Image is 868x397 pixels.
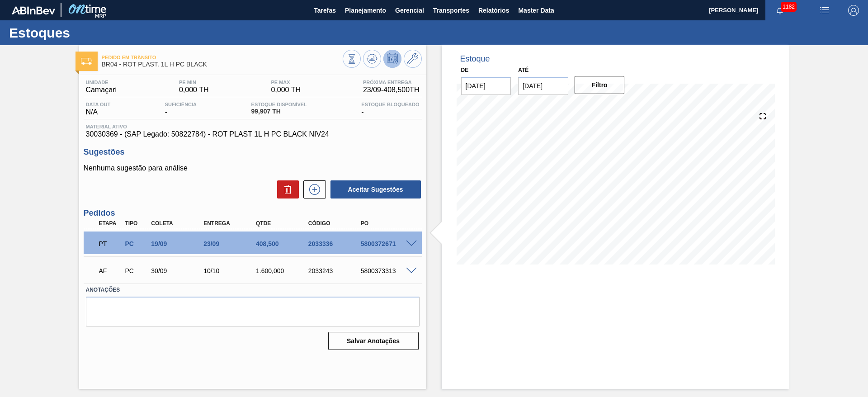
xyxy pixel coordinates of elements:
button: Desprogramar Estoque [383,50,401,68]
input: dd/mm/yyyy [518,77,568,95]
div: Código [306,220,365,227]
span: Planejamento [345,5,386,16]
span: Gerencial [395,5,424,16]
div: - [163,102,199,116]
div: 19/09/2025 [149,240,208,247]
label: Até [518,67,528,73]
span: Data out [86,102,111,107]
button: Visão Geral dos Estoques [343,50,361,68]
span: Estoque Disponível [251,102,307,107]
span: Pedido em Trânsito [102,55,343,60]
div: Pedido em Trânsito [97,234,124,254]
div: 408,500 [254,240,312,247]
div: Qtde [254,220,312,227]
input: dd/mm/yyyy [461,77,511,95]
div: Etapa [97,220,124,227]
div: PO [359,220,417,227]
div: 2033336 [306,240,365,247]
div: 23/09/2025 [201,240,260,247]
div: 30/09/2025 [149,267,208,274]
h3: Pedidos [84,208,422,218]
span: PE MIN [179,80,209,85]
div: Coleta [149,220,208,227]
img: Logout [848,5,859,16]
div: Pedido de Compra [123,240,150,247]
div: Aguardando Faturamento [97,261,124,281]
button: Filtro [575,76,625,94]
label: Anotações [86,284,420,297]
span: 30030369 - (SAP Legado: 50822784) - ROT PLAST 1L H PC BLACK NIV24 [86,130,420,138]
span: 0,000 TH [271,86,301,94]
button: Salvar Anotações [328,332,419,350]
span: 23/09 - 408,500 TH [363,86,420,94]
div: - [359,102,421,116]
span: Tarefas [314,5,336,16]
p: Nenhuma sugestão para análise [84,164,422,172]
img: userActions [819,5,830,16]
span: Material ativo [86,124,420,129]
img: Ícone [81,58,92,65]
span: Unidade [86,80,117,85]
h1: Estoques [9,28,170,38]
span: Camaçari [86,86,117,94]
div: Estoque [460,54,490,64]
p: PT [99,240,122,247]
div: 2033243 [306,267,365,274]
div: 10/10/2025 [201,267,260,274]
button: Aceitar Sugestões [330,180,421,198]
button: Ir ao Master Data / Geral [404,50,422,68]
span: Transportes [433,5,469,16]
div: Nova sugestão [299,180,326,198]
div: Entrega [201,220,260,227]
div: N/A [84,102,113,116]
div: Aceitar Sugestões [326,180,422,199]
span: BR04 - ROT PLAST. 1L H PC BLACK [102,61,343,68]
div: 5800372671 [359,240,417,247]
div: Tipo [123,220,150,227]
h3: Sugestões [84,147,422,157]
span: 1182 [781,2,797,12]
span: 0,000 TH [179,86,209,94]
span: PE MAX [271,80,301,85]
label: De [461,67,469,73]
div: 5800373313 [359,267,417,274]
div: Excluir Sugestões [273,180,299,198]
span: Relatórios [478,5,509,16]
span: Próxima Entrega [363,80,420,85]
div: Pedido de Compra [123,267,150,274]
button: Notificações [765,4,794,17]
span: Suficiência [165,102,197,107]
div: 1.600,000 [254,267,312,274]
button: Atualizar Gráfico [363,50,381,68]
span: Estoque Bloqueado [361,102,419,107]
img: TNhmsLtSVTkK8tSr43FrP2fwEKptu5GPRR3wAAAABJRU5ErkJggg== [12,6,55,14]
p: AF [99,267,122,274]
span: Master Data [518,5,554,16]
span: 99,907 TH [251,108,307,115]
